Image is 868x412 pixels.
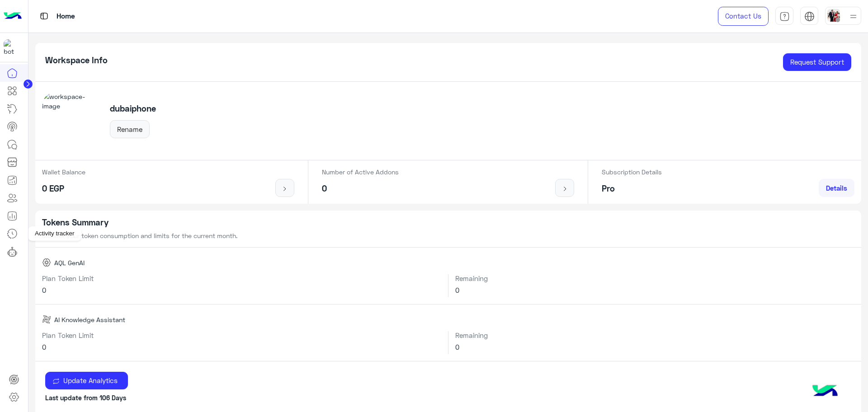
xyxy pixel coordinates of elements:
img: userImage [827,9,840,22]
h6: Remaining [455,331,854,339]
img: 1403182699927242 [4,39,20,56]
button: Rename [110,120,150,138]
span: Details [826,184,847,192]
img: tab [779,11,790,22]
h5: Pro [602,183,662,194]
div: Activity tracker [28,226,81,241]
a: Details [819,179,854,197]
h6: 0 [42,286,442,294]
img: hulul-logo.png [809,376,841,407]
h6: 0 [42,343,442,351]
span: Update Analytics [60,376,121,384]
h5: Tokens Summary [42,217,855,228]
h6: Plan Token Limit [42,331,442,339]
span: AI Knowledge Assistant [54,315,125,324]
img: update icon [52,378,60,385]
button: Update Analytics [45,372,128,390]
a: Request Support [783,53,851,71]
p: Wallet Balance [42,167,85,177]
img: tab [804,11,815,22]
img: workspace-image [42,92,100,150]
p: Home [57,10,75,23]
img: AQL GenAI [42,258,51,267]
h6: Plan Token Limit [42,274,442,282]
p: Monitor your token consumption and limits for the current month. [42,231,855,240]
a: Contact Us [718,7,769,26]
p: Number of Active Addons [322,167,399,177]
img: Logo [4,7,22,26]
img: profile [848,11,859,22]
h5: 0 [322,183,399,194]
img: AI Knowledge Assistant [42,315,51,324]
p: Subscription Details [602,167,662,177]
h5: 0 EGP [42,183,85,194]
img: icon [279,185,291,192]
h5: Workspace Info [45,55,108,66]
span: AQL GenAI [54,258,85,267]
img: tab [38,10,50,22]
h6: 0 [455,343,854,351]
h6: Remaining [455,274,854,282]
h5: dubaiphone [110,103,156,114]
a: tab [775,7,793,26]
img: icon [559,185,571,192]
p: Last update from 106 Days [45,393,851,403]
h6: 0 [455,286,854,294]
